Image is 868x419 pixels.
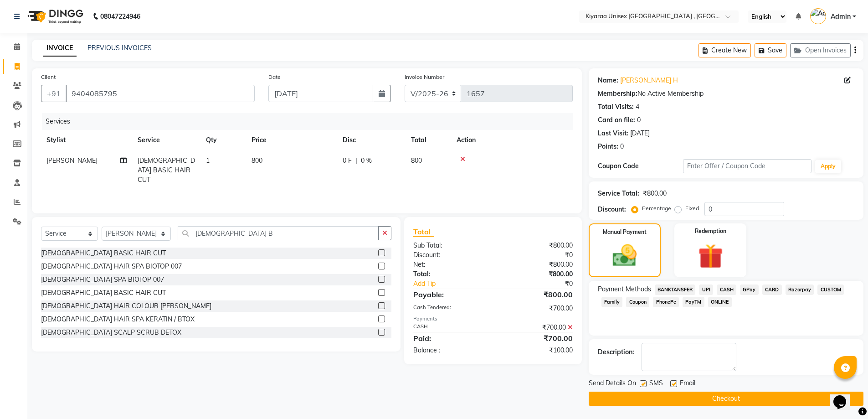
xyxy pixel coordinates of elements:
[43,40,77,57] a: INVOICE
[589,378,636,390] span: Send Details On
[620,142,624,151] div: 0
[603,228,647,236] label: Manual Payment
[41,248,166,258] div: [DEMOGRAPHIC_DATA] BASIC HAIR CUT
[41,328,181,337] div: [DEMOGRAPHIC_DATA] SCALP SCRUB DETOX
[598,89,637,98] div: Membership:
[630,129,650,138] div: [DATE]
[23,4,86,29] img: logo
[337,130,406,150] th: Disc
[655,285,696,295] span: BANKTANSFER
[598,205,626,214] div: Discount:
[206,156,210,165] span: 1
[66,85,255,102] input: Search by Name/Mobile/Email/Code
[598,285,651,294] span: Payment Methods
[817,285,844,295] span: CUSTOM
[361,156,372,166] span: 0 %
[695,227,726,235] label: Redemption
[708,297,732,307] span: ONLINE
[690,241,731,272] img: _gift.svg
[626,297,649,307] span: Coupon
[493,260,580,269] div: ₹800.00
[790,43,851,57] button: Open Invoices
[815,160,841,173] button: Apply
[493,269,580,279] div: ₹800.00
[46,156,98,165] span: [PERSON_NAME]
[406,289,493,300] div: Payable:
[598,142,618,151] div: Points:
[406,333,493,344] div: Paid:
[41,301,211,311] div: [DEMOGRAPHIC_DATA] HAIR COLOUR [PERSON_NAME]
[830,383,859,410] iframe: chat widget
[598,129,628,138] div: Last Visit:
[406,279,507,289] a: Add Tip
[138,156,195,184] span: [DEMOGRAPHIC_DATA] BASIC HAIR CUT
[493,346,580,355] div: ₹100.00
[598,347,634,357] div: Description:
[680,378,695,390] span: Email
[406,250,493,260] div: Discount:
[810,8,826,24] img: Admin
[598,76,618,85] div: Name:
[685,204,699,212] label: Fixed
[786,285,814,295] span: Razorpay
[406,130,451,150] th: Total
[411,156,422,165] span: 800
[683,297,704,307] span: PayTM
[178,226,379,240] input: Search or Scan
[642,204,671,212] label: Percentage
[451,130,573,150] th: Action
[406,323,493,332] div: CASH
[493,323,580,332] div: ₹700.00
[406,346,493,355] div: Balance :
[406,241,493,250] div: Sub Total:
[493,250,580,260] div: ₹0
[699,285,713,295] span: UPI
[683,159,812,173] input: Enter Offer / Coupon Code
[413,315,572,323] div: Payments
[601,297,623,307] span: Family
[717,285,736,295] span: CASH
[636,102,639,112] div: 4
[132,130,200,150] th: Service
[406,269,493,279] div: Total:
[643,189,667,198] div: ₹800.00
[200,130,246,150] th: Qty
[268,73,281,81] label: Date
[343,156,352,166] span: 0 F
[246,130,337,150] th: Price
[493,304,580,313] div: ₹700.00
[100,4,140,29] b: 08047224946
[598,161,683,171] div: Coupon Code
[406,260,493,269] div: Net:
[620,76,678,85] a: [PERSON_NAME] H
[355,156,357,166] span: |
[41,85,67,102] button: +91
[41,288,166,298] div: [DEMOGRAPHIC_DATA] BASIC HAIR CUT
[598,115,635,125] div: Card on file:
[41,275,164,285] div: [DEMOGRAPHIC_DATA] SPA BIOTOP 007
[831,12,851,21] span: Admin
[493,333,580,344] div: ₹700.00
[740,285,759,295] span: GPay
[653,297,679,307] span: PhonePe
[493,289,580,300] div: ₹800.00
[649,378,663,390] span: SMS
[41,130,132,150] th: Stylist
[762,285,782,295] span: CARD
[589,392,863,406] button: Checkout
[699,43,751,57] button: Create New
[41,315,195,324] div: [DEMOGRAPHIC_DATA] HAIR SPA KERATIN / BTOX
[405,73,444,81] label: Invoice Number
[406,304,493,313] div: Cash Tendered:
[598,89,854,98] div: No Active Membership
[493,241,580,250] div: ₹800.00
[413,227,434,237] span: Total
[755,43,786,57] button: Save
[252,156,262,165] span: 800
[87,44,152,52] a: PREVIOUS INVOICES
[41,73,56,81] label: Client
[637,115,641,125] div: 0
[598,102,634,112] div: Total Visits:
[42,113,580,130] div: Services
[41,262,182,271] div: [DEMOGRAPHIC_DATA] HAIR SPA BIOTOP 007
